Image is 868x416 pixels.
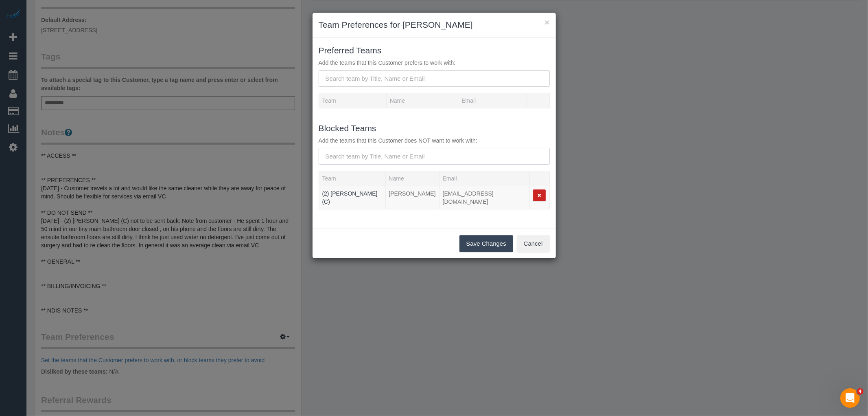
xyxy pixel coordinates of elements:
[319,171,385,186] th: Team
[439,186,530,209] td: Email
[319,186,385,209] td: Team
[386,93,458,108] th: Name
[319,93,386,108] th: Team
[319,136,550,145] p: Add the teams that this Customer does NOT want to work with:
[319,123,550,133] h3: Blocked Teams
[313,13,556,258] sui-modal: Team Preferences for Lia Georgiades
[459,235,513,252] button: Save Changes
[319,148,550,165] input: Search team by Title, Name or Email
[439,171,530,186] th: Email
[319,19,550,31] h3: Team Preferences for [PERSON_NAME]
[319,46,550,55] h3: Preferred Teams
[319,59,550,67] p: Add the teams that this Customer prefers to work with:
[458,93,527,108] th: Email
[385,186,439,209] td: Name
[322,190,378,205] a: (2) [PERSON_NAME] (C)
[517,235,550,252] button: Cancel
[840,388,860,408] iframe: Intercom live chat
[385,171,439,186] th: Name
[857,388,864,395] span: 4
[544,18,549,26] button: ×
[319,70,550,87] input: Search team by Title, Name or Email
